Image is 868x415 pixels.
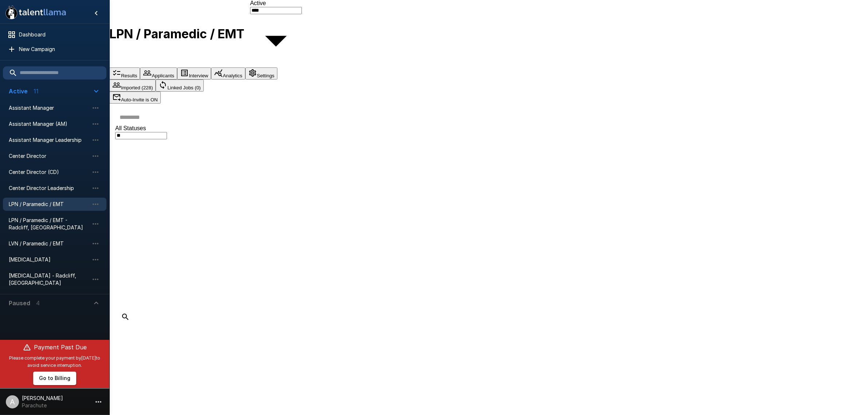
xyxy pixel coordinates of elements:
[109,26,244,41] b: LPN / Paramedic / EMT
[156,79,203,92] button: Linked Jobs (0)
[109,92,161,104] button: Auto-Invite is ON
[211,67,245,79] button: Analytics
[140,67,177,79] button: Applicants
[245,67,277,79] button: Settings
[177,67,211,79] button: Interview
[109,67,140,79] button: Results
[115,125,862,132] div: All Statuses
[109,79,156,92] button: Imported (228)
